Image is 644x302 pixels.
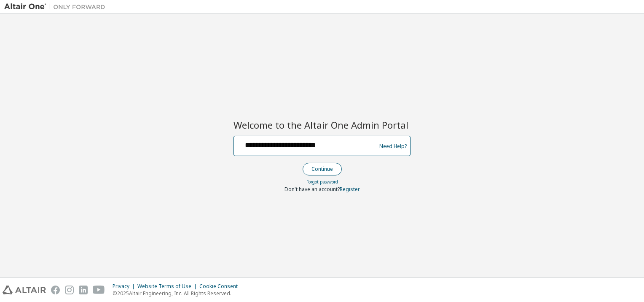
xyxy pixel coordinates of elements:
[113,290,243,297] p: © 2025 Altair Engineering, Inc. All Rights Reserved.
[3,286,46,294] img: altair_logo.svg
[93,286,105,294] img: youtube.svg
[379,146,407,146] a: Need Help?
[199,283,243,290] div: Cookie Consent
[306,179,338,185] a: Forgot password
[51,286,60,294] img: facebook.svg
[303,163,342,175] button: Continue
[233,119,411,131] h2: Welcome to the Altair One Admin Portal
[340,186,360,193] a: Register
[65,286,74,294] img: instagram.svg
[137,283,199,290] div: Website Terms of Use
[113,283,137,290] div: Privacy
[284,186,340,193] span: Don't have an account?
[4,3,110,11] img: Altair One
[79,286,88,294] img: linkedin.svg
